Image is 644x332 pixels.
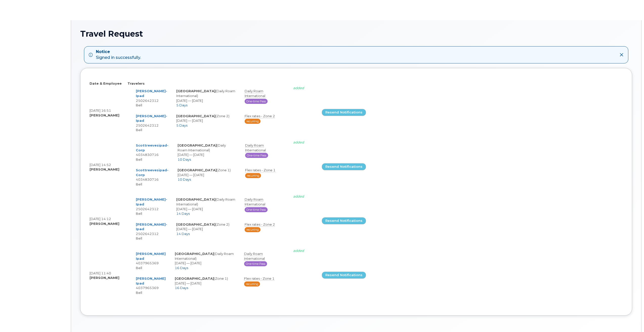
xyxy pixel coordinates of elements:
[172,194,240,219] td: (Daily Roam International) [DATE] — [DATE]
[322,163,366,170] a: Resend Notifications
[176,103,187,107] span: 5 Days
[178,177,191,181] span: 10 Days
[245,168,275,172] span: Flex rates - Zone 1
[322,272,366,279] a: Resend Notifications
[90,86,127,140] td: [DATE] 16:51
[293,140,304,144] i: added
[245,173,261,178] span: Recurring (AUTO renewal every 30 days)
[172,86,240,110] td: (Daily Roam International) [DATE] — [DATE]
[172,111,240,135] td: (Zone 2) [DATE] — [DATE]
[322,109,366,116] a: Resend Notifications
[173,140,241,165] td: (Daily Roam International) [DATE] — [DATE]
[245,99,268,104] span: 30 days pass
[172,219,240,244] td: (Zone 2) [DATE] — [DATE]
[245,119,261,124] span: Recurring (AUTO renewal every 30 days)
[244,252,265,261] span: Daily Roam International
[175,252,214,256] strong: [GEOGRAPHIC_DATA]
[176,197,216,201] strong: [GEOGRAPHIC_DATA]
[90,140,127,194] td: [DATE] 14:52
[90,194,127,248] td: [DATE] 14:12
[176,89,216,93] strong: [GEOGRAPHIC_DATA]
[136,114,167,123] a: [PERSON_NAME]-Ipad
[244,261,267,266] span: 30 days pass
[80,29,632,38] h1: Travel Request
[245,197,265,206] span: Daily Roam International
[131,219,172,244] td: 2502642312 Bell
[96,49,141,61] div: Signed in successfully.
[131,273,170,298] td: 4037965369 Bell
[293,86,304,90] i: added
[293,194,304,198] i: added
[245,143,266,152] span: Daily Roam International
[136,143,168,152] a: Scottreevesipad- Corp
[170,273,240,298] td: (Zone 1) [DATE] — [DATE]
[131,140,173,165] td: 4034830716 Bell
[90,276,119,280] strong: [PERSON_NAME]
[136,168,168,177] a: Scottreevesipad- Corp
[136,252,166,260] a: [PERSON_NAME] Ipad
[136,276,166,285] a: [PERSON_NAME] Ipad
[322,217,366,224] a: Resend Notifications
[244,276,274,281] span: Flex rates - Zone 1
[293,249,304,253] i: added
[245,89,265,98] span: Daily Roam International
[96,49,141,55] strong: Notice
[245,153,268,158] span: 30 days pass
[176,123,187,127] span: 5 Days
[175,276,214,280] strong: [GEOGRAPHIC_DATA]
[136,222,167,231] a: [PERSON_NAME]-Ipad
[178,168,217,172] strong: [GEOGRAPHIC_DATA]
[245,207,268,212] span: 30 days pass
[131,248,170,273] td: 4037965369 Bell
[131,194,172,219] td: 2502642312 Bell
[176,222,216,226] strong: [GEOGRAPHIC_DATA]
[90,222,119,226] strong: [PERSON_NAME]
[176,232,190,236] span: 14 Days
[90,113,119,117] strong: [PERSON_NAME]
[175,286,188,290] span: 16 Days
[131,165,173,189] td: 4034830716 Bell
[176,211,190,216] span: 14 Days
[90,248,127,303] td: [DATE] 11:40
[173,165,241,189] td: (Zone 1) [DATE] — [DATE]
[131,86,172,110] td: 2502642312 Bell
[245,222,275,227] span: Flex rates - Zone 2
[131,111,172,135] td: 2502642312 Bell
[245,114,275,118] span: Flex rates - Zone 2
[90,167,119,171] strong: [PERSON_NAME]
[245,227,261,232] span: Recurring (AUTO renewal every 30 days)
[244,281,260,287] span: Recurring (AUTO renewal every 30 days)
[175,266,188,270] span: 16 Days
[170,248,240,273] td: (Daily Roam International) [DATE] — [DATE]
[127,81,322,86] th: Travelers
[136,89,167,98] a: [PERSON_NAME]-Ipad
[176,114,216,118] strong: [GEOGRAPHIC_DATA]
[136,197,167,206] a: [PERSON_NAME]-Ipad
[178,143,217,147] strong: [GEOGRAPHIC_DATA]
[178,157,191,161] span: 10 Days
[90,81,127,86] th: Date & Employee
